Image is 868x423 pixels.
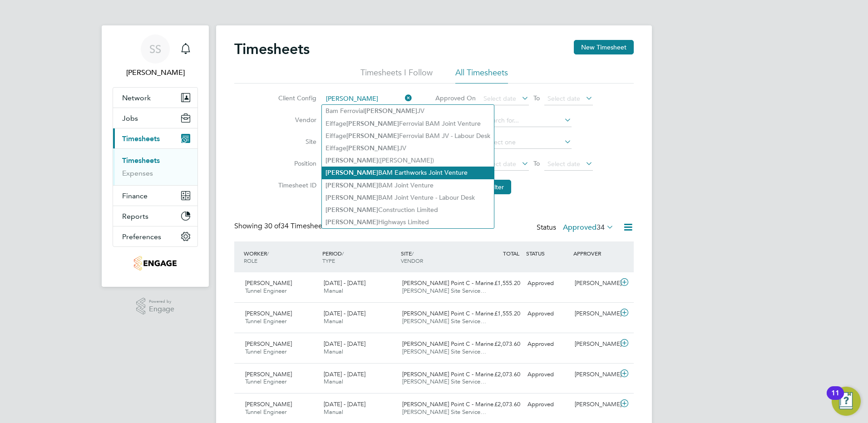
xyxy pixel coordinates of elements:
[324,340,365,348] span: [DATE] - [DATE]
[324,400,365,408] span: [DATE] - [DATE]
[483,94,516,103] span: Select date
[524,337,571,352] div: Approved
[571,367,618,382] div: [PERSON_NAME]
[134,256,176,271] img: carmichael-logo-retina.png
[245,279,292,287] span: [PERSON_NAME]
[324,370,365,378] span: [DATE] - [DATE]
[113,256,198,271] a: Go to home page
[412,250,414,257] span: /
[122,212,148,221] span: Reports
[524,276,571,291] div: Approved
[122,93,151,102] span: Network
[402,348,486,355] span: [PERSON_NAME] Site Service…
[482,114,572,127] input: Search for...
[365,107,417,115] b: [PERSON_NAME]
[482,180,511,194] button: Filter
[482,136,572,149] input: Select one
[322,192,494,204] li: BAM Joint Venture - Labour Desk
[276,181,316,189] label: Timesheet ID
[503,250,519,257] span: TOTAL
[113,226,197,246] button: Preferences
[113,128,197,148] button: Timesheets
[322,154,494,167] li: ([PERSON_NAME])
[531,92,542,104] span: To
[324,287,343,295] span: Manual
[322,118,494,130] li: Eiffage Ferrovial BAM Joint Venture
[136,298,175,315] a: Powered byEngage
[324,279,365,287] span: [DATE] - [DATE]
[402,400,499,408] span: [PERSON_NAME] Point C - Marine…
[113,108,197,128] button: Jobs
[571,276,618,291] div: [PERSON_NAME]
[832,387,861,416] button: Open Resource Center, 11 new notifications
[122,192,148,200] span: Finance
[245,348,286,355] span: Tunnel Engineer
[571,397,618,412] div: [PERSON_NAME]
[524,367,571,382] div: Approved
[322,257,335,264] span: TYPE
[242,245,320,269] div: WORKER
[149,43,161,55] span: SS
[402,378,486,385] span: [PERSON_NAME] Site Service…
[324,348,343,355] span: Manual
[477,306,524,321] div: £1,555.20
[245,408,286,416] span: Tunnel Engineer
[547,94,580,103] span: Select date
[122,134,160,143] span: Timesheets
[571,245,618,261] div: APPROVER
[122,114,138,123] span: Jobs
[455,67,508,84] li: All Timesheets
[113,206,197,226] button: Reports
[435,94,476,102] label: Approved On
[264,221,281,231] span: 30 of
[477,367,524,382] div: £2,073.60
[245,310,292,317] span: [PERSON_NAME]
[322,216,494,228] li: Highways Limited
[346,132,399,140] b: [PERSON_NAME]
[597,223,605,232] span: 34
[324,378,343,385] span: Manual
[113,148,197,185] div: Timesheets
[402,310,499,317] span: [PERSON_NAME] Point C - Marine…
[264,221,328,231] span: 34 Timesheets
[483,160,516,168] span: Select date
[245,317,286,325] span: Tunnel Engineer
[324,408,343,416] span: Manual
[113,67,198,78] span: Saranija Sivapalan
[276,94,316,102] label: Client Config
[113,88,197,108] button: Network
[402,287,486,295] span: [PERSON_NAME] Site Service…
[477,337,524,352] div: £2,073.60
[244,257,257,264] span: ROLE
[323,93,412,105] input: Search for...
[477,397,524,412] div: £2,073.60
[102,25,209,287] nav: Main navigation
[320,245,399,269] div: PERIOD
[574,40,634,54] button: New Timesheet
[402,408,486,416] span: [PERSON_NAME] Site Service…
[831,393,839,405] div: 11
[322,105,494,117] li: Bam Ferrovial JV
[346,120,399,128] b: [PERSON_NAME]
[267,250,269,257] span: /
[399,245,477,269] div: SITE
[531,157,542,169] span: To
[245,340,292,348] span: [PERSON_NAME]
[234,40,310,58] h2: Timesheets
[245,370,292,378] span: [PERSON_NAME]
[276,116,316,124] label: Vendor
[322,142,494,154] li: Eiffage JV
[122,156,160,165] a: Timesheets
[401,257,423,264] span: VENDOR
[571,306,618,321] div: [PERSON_NAME]
[402,340,499,348] span: [PERSON_NAME] Point C - Marine…
[245,287,286,295] span: Tunnel Engineer
[402,279,499,287] span: [PERSON_NAME] Point C - Marine…
[322,204,494,216] li: Construction Limited
[245,378,286,385] span: Tunnel Engineer
[325,218,378,226] b: [PERSON_NAME]
[402,370,499,378] span: [PERSON_NAME] Point C - Marine…
[149,298,174,305] span: Powered by
[524,397,571,412] div: Approved
[113,34,198,78] a: SS[PERSON_NAME]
